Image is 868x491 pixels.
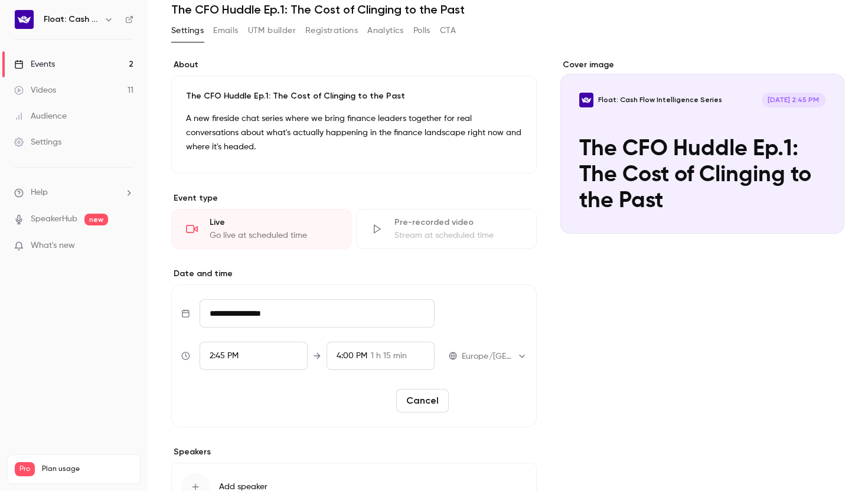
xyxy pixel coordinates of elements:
label: Speakers [171,446,537,458]
span: new [84,214,108,225]
span: 1 h 15 min [371,350,407,362]
button: Emails [213,21,238,40]
div: Events [14,58,55,70]
label: About [171,59,537,71]
span: Plan usage [42,464,133,474]
button: CTA [440,21,456,40]
iframe: Noticeable Trigger [119,241,133,251]
div: Settings [14,136,61,148]
div: Pre-recorded videoStream at scheduled time [356,209,536,249]
img: Float: Cash Flow Intelligence Series [15,10,34,29]
div: Go live at scheduled time [210,230,337,241]
li: help-dropdown-opener [14,186,133,199]
input: Tue, Feb 17, 2026 [200,299,435,328]
div: Audience [14,110,67,122]
h1: The CFO Huddle Ep.1: The Cost of Clinging to the Past [171,2,844,17]
span: Pro [15,462,35,476]
label: Cover image [560,59,844,71]
span: 4:00 PM [337,352,367,360]
button: Analytics [367,21,404,40]
button: Reschedule [453,389,527,413]
button: Cancel [396,389,449,413]
p: The CFO Huddle Ep.1: The Cost of Clinging to the Past [186,90,522,102]
span: What's new [31,240,75,252]
div: Live [210,217,337,228]
div: Stream at scheduled time [394,230,521,241]
button: UTM builder [248,21,296,40]
span: Help [31,186,48,199]
div: LiveGo live at scheduled time [171,209,351,249]
div: To [327,342,435,370]
button: Polls [413,21,430,40]
p: A new fireside chat series where we bring finance leaders together for real conversations about w... [186,112,522,154]
label: Date and time [171,268,537,280]
h6: Float: Cash Flow Intelligence Series [44,14,99,25]
button: Registrations [305,21,358,40]
div: Europe/[GEOGRAPHIC_DATA] [462,351,527,362]
section: Cover image [560,59,844,234]
span: 2:45 PM [210,352,239,360]
p: Event type [171,192,537,204]
div: Pre-recorded video [394,217,521,228]
button: Settings [171,21,204,40]
a: SpeakerHub [31,213,77,225]
div: From [200,342,308,370]
div: Videos [14,84,56,96]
